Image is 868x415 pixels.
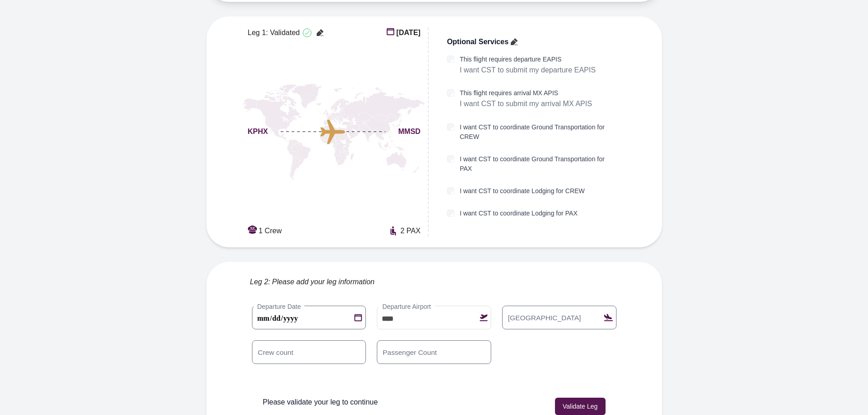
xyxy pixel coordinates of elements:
[460,209,578,218] label: I want CST to coordinate Lodging for PAX
[379,347,441,357] label: Passenger Count
[248,27,300,38] span: Leg 1: Validated
[460,154,619,174] label: I want CST to coordinate Ground Transportation for PAX
[250,277,270,287] span: Leg 2:
[460,64,596,76] p: I want CST to submit my departure EAPIS
[259,225,282,236] span: 1 Crew
[447,36,508,47] span: Optional Services
[504,313,585,323] label: [GEOGRAPHIC_DATA]
[460,186,585,196] label: I want CST to coordinate Lodging for CREW
[248,126,268,137] span: KPHX
[460,98,592,110] p: I want CST to submit my arrival MX APIS
[254,347,297,357] label: Crew count
[460,55,596,64] label: This flight requires departure EAPIS
[272,277,375,287] span: Please add your leg information
[379,302,435,311] label: Departure Airport
[398,126,421,137] span: MMSD
[263,397,378,408] p: Please validate your leg to continue
[401,225,421,236] span: 2 PAX
[555,398,606,415] button: Validate Leg
[396,27,421,38] span: [DATE]
[460,123,619,142] label: I want CST to coordinate Ground Transportation for CREW
[254,302,305,311] label: Departure Date
[460,88,592,98] label: This flight requires arrival MX APIS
